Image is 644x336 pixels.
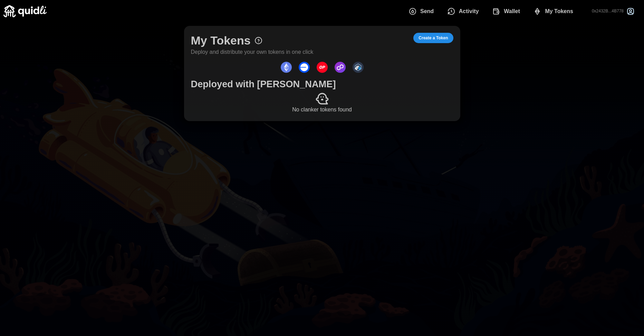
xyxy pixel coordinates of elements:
button: Base [297,60,311,75]
button: 0x2432B...4B778 [586,1,641,21]
img: Base [299,62,310,73]
button: Ethereum [279,60,294,75]
img: Polygon [335,62,346,73]
span: Activity [459,4,479,18]
button: Arbitrum [351,60,365,75]
span: My Tokens [545,4,573,18]
p: No clanker tokens found [191,106,453,114]
p: Deploy and distribute your own tokens in one click [191,48,314,57]
img: Optimism [317,62,328,73]
button: Optimism [315,60,329,75]
button: Wallet [487,4,528,19]
button: Activity [442,4,487,19]
span: Send [420,4,434,18]
p: 0x2432B...4B778 [592,8,624,14]
img: Quidli [3,5,47,17]
h1: Deployed with [PERSON_NAME] [191,78,453,90]
button: Polygon [333,60,347,75]
button: Create a Token [413,33,453,43]
button: My Tokens [528,4,581,19]
button: Send [403,4,442,19]
img: Arbitrum [353,62,364,73]
span: Wallet [504,4,520,18]
h1: My Tokens [191,33,251,48]
img: Ethereum [281,62,292,73]
span: Create a Token [419,33,448,43]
